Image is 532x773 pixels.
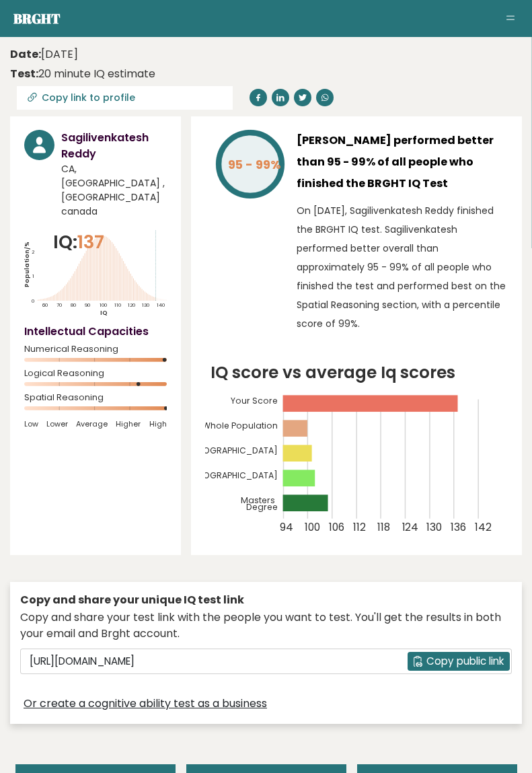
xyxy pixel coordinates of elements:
[24,696,267,712] a: Or create a cognitive ability test as a business
[100,301,107,308] tspan: 100
[475,520,492,534] tspan: 142
[10,46,78,63] time: [DATE]
[13,9,61,28] a: Brght
[76,419,108,429] span: Average
[116,419,141,429] span: Higher
[142,301,149,308] tspan: 130
[23,242,31,287] tspan: Population/%
[10,66,155,82] div: 20 minute IQ estimate
[46,419,68,429] span: Lower
[188,445,278,457] tspan: [GEOGRAPHIC_DATA]
[297,130,508,194] h3: [PERSON_NAME] performed better than 95 - 99% of all people who finished the BRGHT IQ Test
[32,248,35,256] tspan: 2
[377,520,390,534] tspan: 118
[24,324,167,340] h4: Intellectual Capacities
[329,520,344,534] tspan: 106
[24,395,167,400] span: Spatial Reasoning
[71,301,76,308] tspan: 80
[426,654,504,669] span: Copy public link
[24,346,167,352] span: Numerical Reasoning
[128,301,135,308] tspan: 120
[451,520,466,534] tspan: 136
[32,297,34,305] tspan: 0
[297,201,508,333] p: On [DATE], Sagilivenkatesh Reddy finished the BRGHT IQ test. Sagilivenkatesh performed better ove...
[231,396,278,407] tspan: Your Score
[61,130,167,162] h3: Sagilivenkatesh Reddy
[114,301,120,308] tspan: 110
[10,66,38,81] b: Test:
[408,652,510,671] button: Copy public link
[24,419,38,429] span: Low
[10,46,41,62] b: Date:
[426,520,442,534] tspan: 130
[20,592,512,608] div: Copy and share your unique IQ test link
[228,156,281,173] tspan: 95 - 99%
[32,272,34,280] tspan: 1
[56,301,62,308] tspan: 70
[100,309,108,317] tspan: IQ
[280,520,293,534] tspan: 94
[502,11,519,27] button: Toggle navigation
[53,229,104,256] p: IQ:
[42,301,48,308] tspan: 60
[163,470,278,482] tspan: Age [DEMOGRAPHIC_DATA]
[202,420,278,432] tspan: Whole Population
[149,419,167,429] span: High
[85,301,90,308] tspan: 90
[24,371,167,376] span: Logical Reasoning
[353,520,366,534] tspan: 112
[20,610,512,642] div: Copy and share your test link with the people you want to test. You'll get the results in both yo...
[61,162,167,219] span: CA, [GEOGRAPHIC_DATA] , [GEOGRAPHIC_DATA] canada
[246,502,278,513] tspan: Degree
[241,495,275,507] tspan: Masters
[210,361,455,384] tspan: IQ score vs average Iq scores
[77,229,104,254] span: 137
[402,520,418,534] tspan: 124
[156,301,164,308] tspan: 140
[304,520,319,534] tspan: 100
